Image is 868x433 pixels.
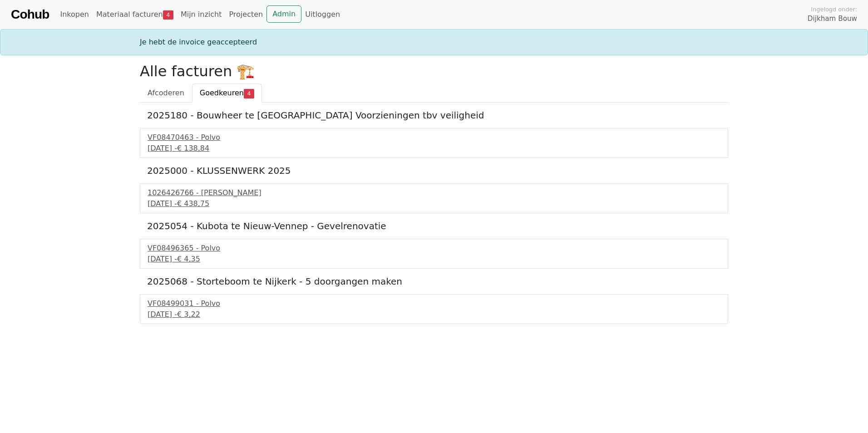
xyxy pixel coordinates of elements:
h5: 2025180 - Bouwheer te [GEOGRAPHIC_DATA] Voorzieningen tbv veiligheid [147,110,721,121]
span: 4 [163,10,173,20]
a: VF08499031 - Polvo[DATE] -€ 3,22 [148,298,720,320]
a: Admin [266,5,301,23]
span: € 438,75 [177,199,209,208]
a: Goedkeuren4 [192,84,262,103]
span: 4 [244,89,254,98]
div: [DATE] - [148,143,720,154]
div: Je hebt de invoice geaccepteerd [134,37,734,48]
a: Cohub [11,4,49,25]
span: € 3,22 [177,310,200,319]
a: VF08470463 - Polvo[DATE] -€ 138,84 [148,132,720,154]
a: Projecten [225,5,266,24]
a: VF08496365 - Polvo[DATE] -€ 4,35 [148,243,720,265]
div: VF08470463 - Polvo [148,132,720,143]
a: Afcoderen [140,84,192,103]
h5: 2025068 - Storteboom te Nijkerk - 5 doorgangen maken [147,276,721,287]
span: Goedkeuren [200,89,244,97]
span: Ingelogd onder: [811,5,857,14]
div: VF08496365 - Polvo [148,243,720,254]
div: [DATE] - [148,198,720,209]
div: 1026426766 - [PERSON_NAME] [148,187,720,198]
h5: 2025000 - KLUSSENWERK 2025 [147,165,721,176]
span: Dijkham Bouw [808,14,857,24]
a: Materiaal facturen4 [93,5,177,24]
a: Inkopen [56,5,92,24]
h2: Alle facturen 🏗️ [140,63,728,80]
a: 1026426766 - [PERSON_NAME][DATE] -€ 438,75 [148,187,720,209]
div: VF08499031 - Polvo [148,298,720,309]
span: Afcoderen [148,89,184,97]
a: Mijn inzicht [177,5,226,24]
div: [DATE] - [148,309,720,320]
a: Uitloggen [301,5,344,24]
span: € 138,84 [177,144,209,153]
span: € 4,35 [177,255,200,263]
div: [DATE] - [148,254,720,265]
h5: 2025054 - Kubota te Nieuw-Vennep - Gevelrenovatie [147,221,721,231]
